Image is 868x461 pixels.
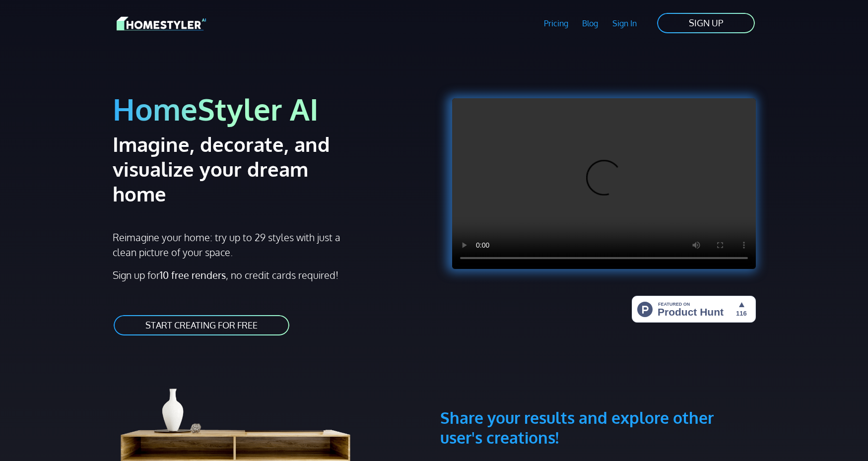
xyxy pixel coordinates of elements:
a: SIGN UP [656,12,756,34]
p: Sign up for , no credit cards required! [113,267,428,282]
a: Blog [575,12,605,35]
a: Sign In [605,12,644,35]
h2: Imagine, decorate, and visualize your dream home [113,132,365,206]
a: START CREATING FOR FREE [113,314,290,336]
img: HomeStyler AI logo [117,15,206,32]
h3: Share your results and explore other user's creations! [440,360,756,448]
img: HomeStyler AI - Interior Design Made Easy: One Click to Your Dream Home | Product Hunt [632,296,756,323]
p: Reimagine your home: try up to 29 styles with just a clean picture of your space. [113,230,349,260]
a: Pricing [536,12,575,35]
h1: HomeStyler AI [113,90,428,128]
strong: 10 free renders [160,268,226,281]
